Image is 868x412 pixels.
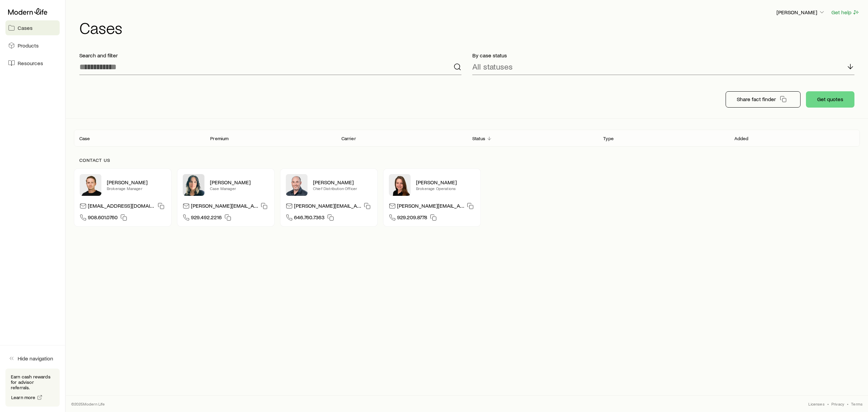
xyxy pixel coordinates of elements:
button: [PERSON_NAME] [776,8,826,17]
span: 929.492.2216 [191,214,222,223]
p: © 2025 Modern Life [71,401,105,407]
p: Case Manager [210,186,269,191]
div: Earn cash rewards for advisor referrals.Learn more [5,369,60,407]
p: Brokerage Operations [416,186,475,191]
p: Status [472,136,485,141]
p: Premium [210,136,229,141]
img: Ellen Wall [389,174,411,196]
p: Contact us [79,157,854,163]
p: Chief Distribution Officer [313,186,372,191]
span: 646.760.7363 [294,214,324,223]
a: Privacy [831,401,844,407]
p: [PERSON_NAME] [416,179,475,186]
p: By case status [472,52,854,59]
span: 929.209.8778 [397,214,427,223]
p: Carrier [341,136,356,141]
p: [PERSON_NAME] [313,179,372,186]
div: Client cases [74,130,860,147]
span: • [827,401,829,407]
a: Terms [851,401,863,407]
p: [PERSON_NAME] [210,179,269,186]
p: Added [734,136,749,141]
button: Hide navigation [5,351,60,366]
p: Case [79,136,90,141]
p: Share fact finder [737,96,776,102]
a: Products [5,38,60,53]
p: Brokerage Manager [107,186,166,191]
a: Resources [5,56,60,71]
span: • [847,401,848,407]
span: Hide navigation [18,355,53,362]
p: All statuses [472,62,513,71]
span: Cases [18,24,33,31]
a: Licenses [808,401,824,407]
span: Resources [18,60,43,67]
img: Rich Loeffler [80,174,101,196]
p: [PERSON_NAME][EMAIL_ADDRESS][DOMAIN_NAME] [191,202,258,211]
h1: Cases [79,19,860,36]
p: Earn cash rewards for advisor referrals. [11,374,54,390]
span: Products [18,42,39,49]
p: [PERSON_NAME][EMAIL_ADDRESS][DOMAIN_NAME] [397,202,464,211]
button: Get quotes [806,91,854,108]
img: Dan Pierson [286,174,308,196]
span: Learn more [11,395,36,400]
p: Type [603,136,614,141]
p: [PERSON_NAME] [107,179,166,186]
span: 908.601.0760 [88,214,118,223]
p: [PERSON_NAME] [776,9,825,16]
button: Get help [831,8,860,16]
img: Lisette Vega [183,174,204,196]
p: Search and filter [79,52,461,59]
p: [PERSON_NAME][EMAIL_ADDRESS][DOMAIN_NAME] [294,202,361,211]
a: Cases [5,20,60,35]
p: [EMAIL_ADDRESS][DOMAIN_NAME] [88,202,155,211]
button: Share fact finder [726,91,801,108]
